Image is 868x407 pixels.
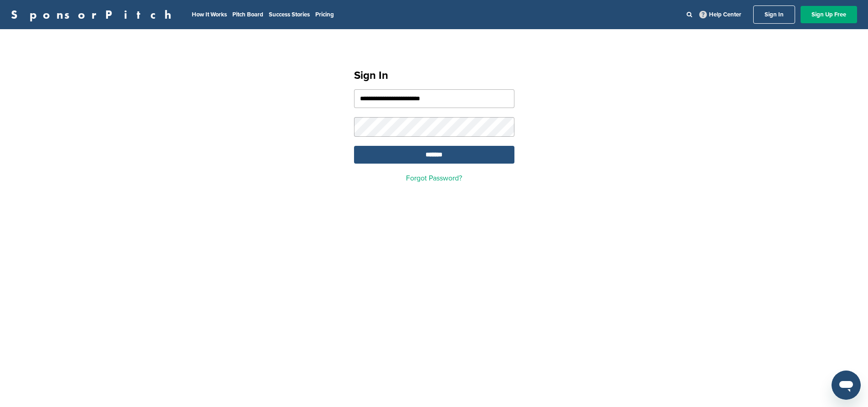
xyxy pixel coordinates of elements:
iframe: Button to launch messaging window [832,371,861,400]
a: How It Works [192,11,227,18]
a: Pitch Board [232,11,263,18]
a: SponsorPitch [11,9,177,21]
h1: Sign In [354,67,514,84]
a: Sign In [753,5,795,24]
a: Success Stories [269,11,310,18]
a: Pricing [315,11,334,18]
a: Help Center [698,9,743,20]
a: Forgot Password? [406,174,462,183]
a: Sign Up Free [801,6,857,23]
